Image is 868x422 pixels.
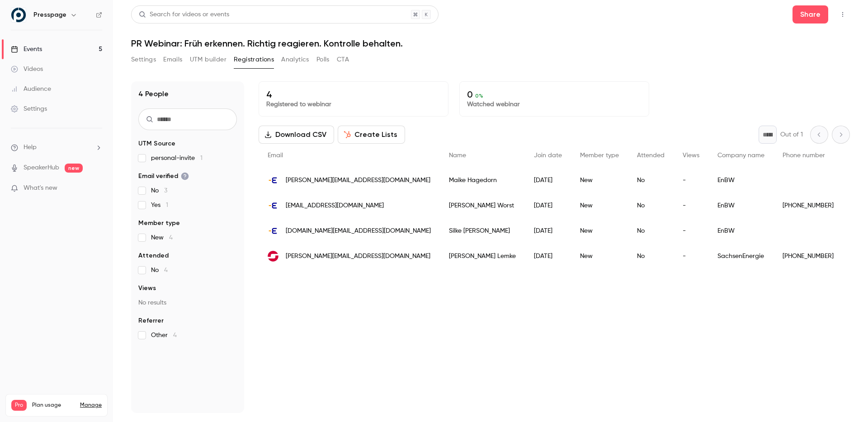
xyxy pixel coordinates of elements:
[637,152,665,159] span: Attended
[316,52,330,67] button: Polls
[32,402,75,409] span: Plan usage
[151,266,168,275] span: No
[717,152,764,159] span: Company name
[138,89,169,99] h1: 4 People
[190,52,226,67] button: UTM builder
[571,193,628,218] div: New
[166,202,168,208] span: 1
[281,52,309,67] button: Analytics
[164,267,168,273] span: 4
[33,10,66,19] h6: Presspage
[138,139,237,340] section: facet-groups
[286,176,430,185] span: [PERSON_NAME][EMAIL_ADDRESS][DOMAIN_NAME]
[774,193,843,218] div: [PHONE_NUMBER]
[138,172,189,181] span: Email verified
[467,89,642,100] p: 0
[571,168,628,193] div: New
[571,244,628,269] div: New
[440,244,525,269] div: [PERSON_NAME] Lemke
[268,152,283,159] span: Email
[151,154,203,163] span: personal-invite
[467,100,642,109] p: Watched webinar
[11,8,26,22] img: Presspage
[708,244,774,269] div: SachsenEnergie
[268,251,278,262] img: sachsenenergie.de
[286,226,431,236] span: [DOMAIN_NAME][EMAIL_ADDRESS][DOMAIN_NAME]
[475,93,483,99] span: 0 %
[683,152,699,159] span: Views
[525,218,571,244] div: [DATE]
[440,168,525,193] div: Maike Hagedorn
[11,143,102,152] li: help-dropdown-opener
[138,251,169,260] span: Attended
[268,200,278,211] img: enbw.com
[268,175,278,186] img: enbw.com
[268,225,278,236] img: enbw.com
[525,193,571,218] div: [DATE]
[628,193,674,218] div: No
[11,84,51,94] div: Audience
[139,10,229,19] div: Search for videos or events
[337,52,349,67] button: CTA
[138,139,175,148] span: UTM Source
[674,168,708,193] div: -
[266,100,441,109] p: Registered to webinar
[534,152,562,159] span: Join date
[65,164,83,173] span: new
[259,126,334,144] button: Download CSV
[11,45,42,54] div: Events
[138,219,180,228] span: Member type
[580,152,619,159] span: Member type
[11,65,43,74] div: Videos
[11,104,47,113] div: Settings
[138,298,237,307] p: No results
[440,193,525,218] div: [PERSON_NAME] Worst
[525,168,571,193] div: [DATE]
[151,186,167,195] span: No
[674,244,708,269] div: -
[774,244,843,269] div: [PHONE_NUMBER]
[780,130,803,139] p: Out of 1
[571,218,628,244] div: New
[628,244,674,269] div: No
[525,244,571,269] div: [DATE]
[91,184,102,192] iframe: Noticeable Trigger
[674,193,708,218] div: -
[286,252,430,261] span: [PERSON_NAME][EMAIL_ADDRESS][DOMAIN_NAME]
[164,188,167,194] span: 3
[151,201,168,210] span: Yes
[131,38,850,49] h1: PR Webinar: Früh erkennen. Richtig reagieren. Kontrolle behalten.
[449,152,466,159] span: Name
[338,126,405,144] button: Create Lists
[674,218,708,244] div: -
[793,5,828,23] button: Share
[266,89,441,100] p: 4
[131,52,156,67] button: Settings
[234,52,274,67] button: Registrations
[783,152,825,159] span: Phone number
[286,201,384,211] span: [EMAIL_ADDRESS][DOMAIN_NAME]
[628,218,674,244] div: No
[151,233,173,242] span: New
[24,163,59,173] a: SpeakerHub
[11,400,27,411] span: Pro
[169,234,173,241] span: 4
[138,316,164,325] span: Referrer
[80,402,102,409] a: Manage
[24,183,57,193] span: What's new
[151,331,177,340] span: Other
[440,218,525,244] div: Silke [PERSON_NAME]
[708,218,774,244] div: EnBW
[163,52,182,67] button: Emails
[24,143,37,152] span: Help
[628,168,674,193] div: No
[173,332,177,338] span: 4
[200,155,203,161] span: 1
[138,284,156,293] span: Views
[708,193,774,218] div: EnBW
[708,168,774,193] div: EnBW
